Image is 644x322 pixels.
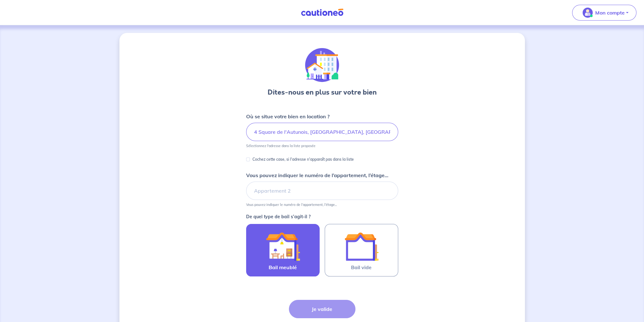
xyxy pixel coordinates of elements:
[351,263,372,271] span: Bail vide
[583,8,593,18] img: illu_account_valid_menu.svg
[595,9,625,16] p: Mon compte
[252,156,354,163] p: Cochez cette case, si l'adresse n'apparaît pas dans la liste
[246,182,398,200] input: Appartement 2
[246,171,388,179] p: Vous pouvez indiquer le numéro de l’appartement, l’étage...
[572,5,636,21] button: illu_account_valid_menu.svgMon compte
[246,113,329,120] p: Où se situe votre bien en location ?
[305,48,339,82] img: illu_houses.svg
[268,87,377,97] h3: Dites-nous en plus sur votre bien
[246,202,337,207] p: Vous pouvez indiquer le numéro de l’appartement, l’étage...
[246,144,316,148] p: Sélectionnez l'adresse dans la liste proposée
[344,229,379,263] img: illu_empty_lease.svg
[266,229,300,263] img: illu_furnished_lease.svg
[269,263,297,271] span: Bail meublé
[246,123,398,141] input: 2 rue de paris, 59000 lille
[246,214,398,219] p: De quel type de bail s’agit-il ?
[298,9,346,16] img: Cautioneo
